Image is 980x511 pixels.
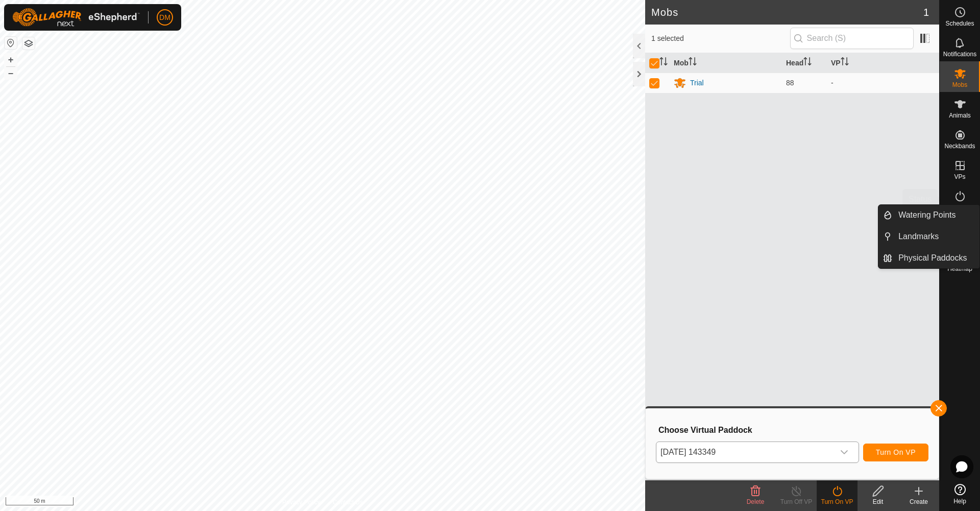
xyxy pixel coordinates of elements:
button: Turn On VP [863,444,928,461]
span: Delete [747,498,765,505]
span: 1 [923,5,929,20]
h2: Mobs [651,6,923,18]
span: Notifications [943,51,976,57]
th: Mob [670,53,782,73]
button: + [5,54,17,66]
button: Map Layers [22,37,35,50]
button: Reset Map [5,37,17,49]
h3: Choose Virtual Paddock [658,425,928,435]
p-sorticon: Activate to sort [841,59,849,67]
input: Search (S) [790,28,914,49]
span: Heatmap [947,266,972,272]
div: Edit [857,497,898,506]
span: DM [159,12,170,23]
div: Turn On VP [817,497,857,506]
button: – [5,67,17,79]
span: 2025-08-26 143349 [656,442,834,462]
div: Trial [690,78,704,88]
p-sorticon: Activate to sort [803,59,812,67]
a: Contact Us [333,498,363,507]
span: Animals [949,112,971,119]
th: VP [827,53,939,73]
p-sorticon: Activate to sort [689,59,697,67]
div: Create [898,497,939,506]
div: Turn Off VP [776,497,817,506]
a: Help [940,480,980,508]
a: Privacy Policy [282,498,321,507]
span: Help [953,498,966,504]
p-sorticon: Activate to sort [659,59,668,67]
th: Head [782,53,827,73]
div: dropdown trigger [834,442,854,462]
span: VPs [954,174,965,180]
span: 88 [786,79,794,87]
td: - [827,73,939,93]
img: Gallagher Logo [12,8,140,27]
span: Turn On VP [876,448,916,456]
span: Neckbands [944,143,975,149]
span: 1 selected [651,33,790,44]
span: Mobs [952,82,967,88]
span: Schedules [945,20,974,27]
